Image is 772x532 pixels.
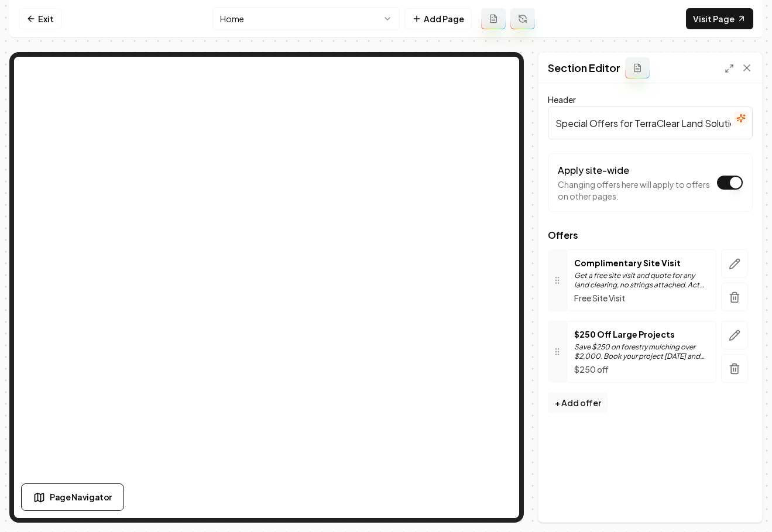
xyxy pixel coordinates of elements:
button: + Add offer [548,392,608,413]
button: Add admin page prompt [481,8,506,29]
a: Exit [19,8,61,29]
p: Save $250 on forestry mulching over $2,000. Book your project [DATE] and enjoy savings! [574,342,709,361]
p: $250 off [574,363,709,375]
span: Offers [548,231,753,240]
input: Header [548,107,753,139]
button: Add Page [404,8,472,29]
p: Complimentary Site Visit [574,257,709,269]
h2: Section Editor [548,60,620,76]
p: $250 Off Large Projects [574,328,709,340]
button: Add admin section prompt [625,57,650,78]
span: Page Navigator [50,491,112,503]
p: Changing offers here will apply to offers on other pages. [558,179,711,202]
button: Page Navigator [21,483,124,511]
iframe: To enrich screen reader interactions, please activate Accessibility in Grammarly extension settings [14,57,519,518]
button: Regenerate page [510,8,535,29]
label: Apply site-wide [558,164,629,176]
p: Free Site Visit [574,292,709,304]
label: Header [548,94,576,105]
a: Visit Page [686,8,753,29]
p: Get a free site visit and quote for any land clearing, no strings attached. Act now! [574,271,709,290]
